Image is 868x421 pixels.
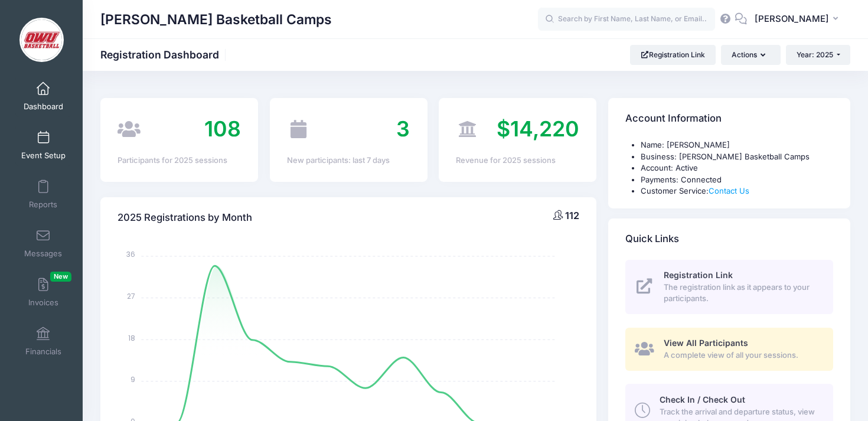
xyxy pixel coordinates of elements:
[641,151,833,163] li: Business: [PERSON_NAME] Basketball Camps
[630,45,716,65] a: Registration Link
[25,347,61,357] span: Financials
[21,151,66,161] span: Event Setup
[127,249,136,259] tspan: 36
[721,45,780,65] button: Actions
[15,76,71,117] a: Dashboard
[660,394,745,404] span: Check In / Check Out
[797,50,833,59] span: Year: 2025
[625,102,722,136] h4: Account Information
[100,6,332,33] h1: [PERSON_NAME] Basketball Camps
[497,116,579,142] span: $14,220
[538,8,715,31] input: Search by First Name, Last Name, or Email...
[129,332,136,342] tspan: 18
[664,350,820,361] span: A complete view of all your sessions.
[625,222,679,256] h4: Quick Links
[664,282,820,305] span: The registration link as it appears to your participants.
[625,260,833,314] a: Registration Link The registration link as it appears to your participants.
[24,102,63,112] span: Dashboard
[15,321,71,362] a: Financials
[565,210,579,221] span: 112
[664,270,733,280] span: Registration Link
[118,201,252,234] h4: 2025 Registrations by Month
[15,223,71,264] a: Messages
[29,200,57,210] span: Reports
[15,174,71,215] a: Reports
[625,328,833,371] a: View All Participants A complete view of all your sessions.
[664,338,748,348] span: View All Participants
[100,48,229,61] h1: Registration Dashboard
[641,139,833,151] li: Name: [PERSON_NAME]
[128,291,136,301] tspan: 27
[24,249,62,259] span: Messages
[456,155,579,167] div: Revenue for 2025 sessions
[19,18,64,62] img: David Vogel Basketball Camps
[709,186,749,195] a: Contact Us
[28,298,58,308] span: Invoices
[755,12,829,25] span: [PERSON_NAME]
[786,45,850,65] button: Year: 2025
[641,162,833,174] li: Account: Active
[641,185,833,197] li: Customer Service:
[15,125,71,166] a: Event Setup
[204,116,241,142] span: 108
[15,272,71,313] a: InvoicesNew
[641,174,833,186] li: Payments: Connected
[747,6,850,33] button: [PERSON_NAME]
[131,374,136,384] tspan: 9
[118,155,241,167] div: Participants for 2025 sessions
[287,155,410,167] div: New participants: last 7 days
[396,116,410,142] span: 3
[50,272,71,282] span: New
